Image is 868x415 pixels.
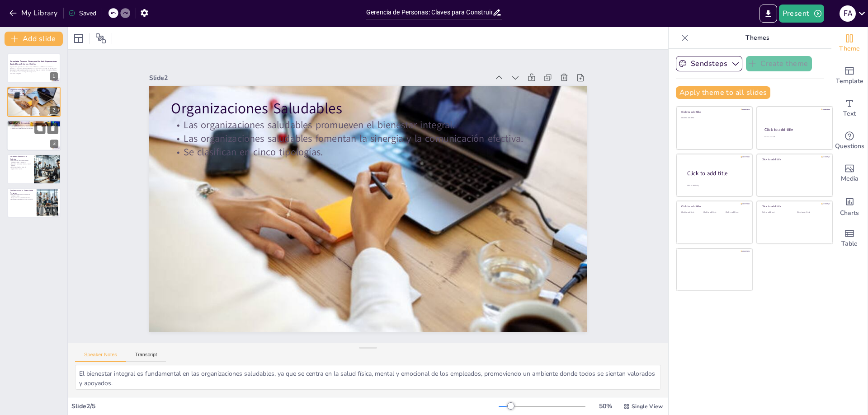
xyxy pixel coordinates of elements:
div: 3 [50,140,58,148]
p: Los entornos híbridos combinan trabajo remoto y presencial. [10,160,31,163]
div: 1 [50,72,58,80]
div: 2 [50,106,58,114]
div: Click to add title [762,158,826,161]
p: Organizaciones Saludables [10,89,58,91]
div: Click to add body [687,184,744,187]
div: 3 [7,120,61,151]
span: Charts [840,208,859,218]
span: Questions [835,141,864,151]
div: Saved [68,9,96,18]
div: Click to add title [681,110,746,114]
button: My Library [7,6,61,20]
div: Click to add title [681,205,746,208]
button: F A [840,5,856,23]
p: La gerencia de personas desarrolla habilidades clave. [9,124,58,126]
p: Aportes de la Gerencia de Personas [9,121,58,124]
p: Se promueven modalidades flexibles. [10,197,34,199]
div: Click to add title [762,205,826,208]
p: Themes [692,27,822,49]
p: Se clasifican en cinco tipologías. [10,94,58,96]
div: 4 [7,154,61,184]
div: 2 [7,87,61,117]
div: 5 [50,207,58,215]
p: Fomenta un ambiente laboral armonioso. [9,127,58,129]
p: El rediseño de espacios físicos es crucial. [10,198,34,200]
button: Apply theme to all slides [676,86,770,99]
p: Generated with [URL] [10,73,58,75]
p: Las organizaciones saludables fomentan la sinergia y la comunicación efectiva. [10,93,58,94]
div: Add text boxes [831,92,868,125]
p: La gerencia de personas se centra en crear ambientes saludables que fomenten el bienestar y compr... [10,66,58,73]
button: Present [779,5,824,23]
button: Speaker Notes [75,352,126,362]
div: 4 [50,173,58,182]
input: Insert title [366,6,492,19]
div: Slide 2 [140,26,347,306]
div: 50 % [594,402,616,410]
p: Buscan maximizar el tiempo y reducir costos. [10,163,31,166]
p: Entornos Híbridos de Trabajo [10,155,31,160]
p: Las organizaciones saludables promueven el bienestar integral. [10,91,58,93]
button: Duplicate Slide [34,123,45,134]
button: Create theme [746,56,812,71]
div: Add ready made slides [831,60,868,92]
div: 5 [7,188,61,218]
div: Click to add text [764,136,824,138]
div: Click to add text [762,211,790,214]
div: Click to add text [681,211,702,214]
p: Tendencias en la Gerencia de Personas [10,189,34,194]
span: Table [841,239,858,249]
div: 1 [7,53,61,83]
p: Las tendencias actuales incluyen el trabajo remoto. [10,193,34,196]
button: Add slide [5,32,63,46]
div: Click to add text [681,117,746,119]
span: Text [843,109,856,119]
div: Click to add title [687,169,745,177]
div: Click to add text [797,211,826,214]
div: Change the overall theme [831,27,868,60]
span: Position [95,33,106,44]
div: Add charts and graphs [831,190,868,222]
p: Se clasifican en cinco tipologías. [211,7,454,334]
span: Theme [839,44,860,54]
div: Add images, graphics, shapes or video [831,157,868,190]
span: Template [836,76,863,86]
p: Considera a los empleados como procesos dinámicos. [9,126,58,128]
button: Export to PowerPoint [759,5,777,23]
div: Layout [71,31,86,46]
div: Click to add text [726,211,746,214]
div: Slide 2 / 5 [71,402,499,410]
div: Click to add title [764,127,825,132]
div: Click to add text [703,211,724,214]
span: Single View [632,403,663,410]
textarea: El bienestar integral es fundamental en las organizaciones saludables, ya que se centra en la sal... [75,365,661,390]
div: F A [840,5,856,22]
button: Transcript [126,352,166,362]
button: Delete Slide [47,123,58,134]
div: Add a table [831,222,868,255]
span: Media [841,174,859,184]
p: Enfrentan desafíos como el agotamiento mental. [10,167,31,170]
strong: Gerencia de Personas: Claves para Construir Organizaciones Saludables en Entornos Híbridos [10,60,57,65]
button: Sendsteps [676,56,742,71]
div: Get real-time input from your audience [831,125,868,157]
